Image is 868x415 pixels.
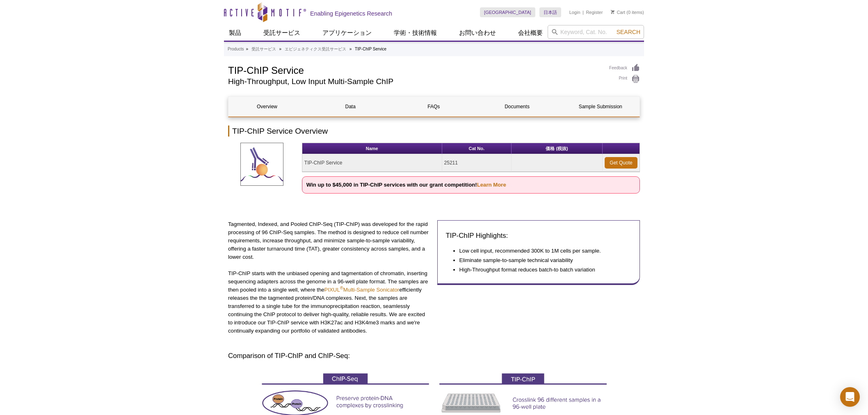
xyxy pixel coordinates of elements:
a: Data [312,97,389,116]
div: Open Intercom Messenger [840,387,860,407]
input: Keyword, Cat. No. [548,25,644,39]
a: FAQs [395,97,472,116]
a: アプリケーション [318,25,377,41]
sup: ® [340,285,343,290]
li: » [349,47,352,51]
button: Search [614,28,643,36]
a: 製品 [224,25,246,41]
li: » [279,47,282,51]
td: 25211 [442,154,512,172]
h1: TIP-ChIP Service [228,64,601,76]
a: 会社概要 [513,25,548,41]
a: Cart [611,9,625,15]
a: 学術・技術情報 [389,25,442,41]
img: Your Cart [611,10,614,14]
a: [GEOGRAPHIC_DATA] [480,7,535,17]
li: Low cell input, recommended 300K to 1M cells per sample. [459,247,624,255]
a: Sample Submission [562,97,639,116]
h3: TIP-ChIP Highlights: [446,231,632,241]
td: TIP-ChIP Service [302,154,442,172]
li: | [582,7,584,17]
a: 日本語 [539,7,561,17]
span: Search [617,29,640,35]
li: (0 items) [611,7,644,17]
th: Cat No. [442,143,512,154]
a: PIXUL®Multi-Sample Sonicator [324,287,400,293]
a: お問い合わせ [454,25,501,41]
a: Login [569,9,580,15]
a: エピジェネティクス受託サービス [285,46,346,53]
th: 価格 (税抜) [512,143,603,154]
a: 受託サービス [251,46,276,53]
li: » [246,47,248,51]
li: High-Throughput format reduces batch-to batch variation [459,266,624,274]
a: Documents [479,97,556,116]
li: Eliminate sample-to-sample technical variability [459,256,624,265]
p: TIP-ChIP starts with the unbiased opening and tagmentation of chromatin, inserting sequencing ada... [228,269,431,335]
h2: Enabling Epigenetics Research [310,10,392,17]
a: Products [228,46,244,53]
a: Print [609,75,640,84]
h2: High-Throughput, Low Input Multi-Sample ChIP [228,78,601,85]
a: 受託サービス [258,25,305,41]
a: Overview [228,97,306,116]
strong: Win up to $45,000 in TIP-ChIP services with our grant competition! [306,182,506,188]
h3: Comparison of TIP-ChIP and ChIP-Seq: [228,351,640,361]
h2: TIP-ChIP Service Overview [228,125,640,137]
a: Learn More [477,182,506,188]
a: Get Quote [605,157,637,169]
img: TIP-ChIP Service [240,143,283,186]
p: Tagmented, Indexed, and Pooled ChIP-Seq (TIP-ChIP) was developed for the rapid processing of 96 C... [228,220,431,261]
li: TIP-ChIP Service [355,47,386,51]
a: Feedback [609,64,640,73]
a: Register [586,9,603,15]
th: Name [302,143,442,154]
